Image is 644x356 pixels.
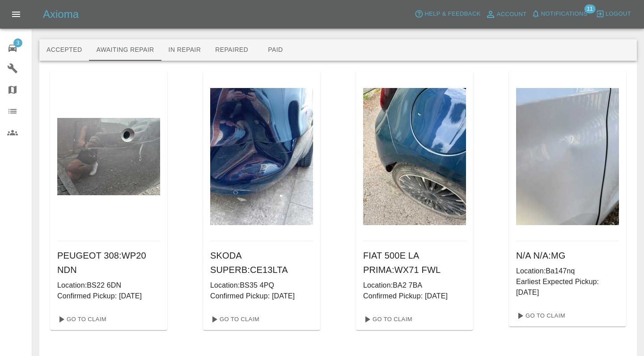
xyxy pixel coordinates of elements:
span: Account [497,9,527,20]
button: Open drawer [5,4,27,25]
button: Accepted [39,39,89,61]
span: Notifications [541,9,588,19]
a: Go To Claim [513,309,568,323]
span: 11 [584,4,595,13]
p: Location: Ba147nq [516,266,619,276]
p: Confirmed Pickup: [DATE] [57,291,160,302]
h6: N/A N/A : MG [516,248,619,263]
p: Location: BA2 7BA [363,280,466,291]
p: Confirmed Pickup: [DATE] [210,291,313,302]
p: Earliest Expected Pickup: [DATE] [516,276,619,298]
button: Awaiting Repair [89,39,161,61]
a: Go To Claim [360,312,415,327]
p: Location: BS22 6DN [57,280,160,291]
h6: SKODA SUPERB : CE13LTA [210,248,313,277]
h6: PEUGEOT 308 : WP20 NDN [57,248,160,277]
button: Paid [255,39,296,61]
h5: Axioma [43,7,79,21]
button: Logout [593,7,633,21]
a: Account [483,7,529,21]
span: Logout [606,9,631,19]
span: 3 [13,38,22,47]
a: Go To Claim [207,312,262,327]
p: Location: BS35 4PQ [210,280,313,291]
a: Go To Claim [54,312,109,327]
h6: FIAT 500E LA PRIMA : WX71 FWL [363,248,466,277]
button: In Repair [161,39,208,61]
button: Notifications [529,7,590,21]
p: Confirmed Pickup: [DATE] [363,291,466,302]
span: Help & Feedback [424,9,480,19]
button: Repaired [208,39,255,61]
button: Help & Feedback [412,7,483,21]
